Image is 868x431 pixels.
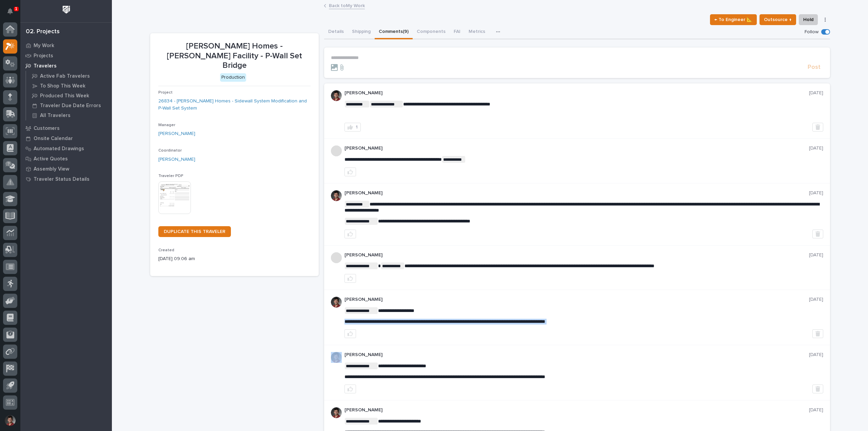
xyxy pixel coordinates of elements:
div: Production [220,73,246,82]
button: like this post [344,168,356,176]
p: [PERSON_NAME] [344,407,809,413]
p: Active Quotes [34,156,68,162]
a: 26834 - [PERSON_NAME] Homes - Sidewall System Modification and P-Wall Set System [158,98,311,112]
a: Customers [20,123,112,133]
button: Comments (9) [375,25,413,39]
div: Notifications1 [8,8,17,19]
a: Active Fab Travelers [26,71,112,81]
img: ROij9lOReuV7WqYxWfnW [331,352,342,363]
a: Travelers [20,61,112,71]
p: Onsite Calendar [34,136,73,142]
p: [PERSON_NAME] [344,90,809,96]
button: users-avatar [3,413,17,428]
button: like this post [344,230,356,238]
p: [DATE] [809,90,823,96]
p: [PERSON_NAME] [344,297,809,302]
p: [DATE] 09:06 am [158,255,311,262]
p: [DATE] [809,145,823,151]
a: Traveler Due Date Errors [26,101,112,110]
button: Outsource ↑ [759,14,796,25]
p: [PERSON_NAME] [344,190,809,196]
span: ← To Engineer 📐 [714,16,752,24]
span: Manager [158,123,175,127]
button: Post [805,63,823,71]
p: [DATE] [809,352,823,358]
img: ROij9lOReuV7WqYxWfnW [331,297,342,308]
p: Customers [34,125,60,132]
span: Project [158,91,173,95]
span: Traveler PDF [158,174,183,178]
button: ← To Engineer 📐 [710,14,757,25]
button: Details [324,25,348,39]
div: 1 [356,125,358,130]
button: Delete post [812,329,823,338]
button: FAI [450,25,465,39]
button: Components [413,25,450,39]
button: Metrics [465,25,489,39]
p: Follow [805,29,818,35]
p: Assembly View [34,166,69,172]
a: To Shop This Week [26,81,112,91]
p: My Work [34,43,54,49]
a: Automated Drawings [20,143,112,154]
p: [PERSON_NAME] [344,252,809,258]
a: [PERSON_NAME] [158,130,195,137]
button: like this post [344,274,356,283]
button: Delete post [812,385,823,393]
img: ROij9lOReuV7WqYxWfnW [331,90,342,101]
a: Active Quotes [20,154,112,164]
a: Produced This Week [26,91,112,100]
p: Produced This Week [40,93,89,99]
a: Assembly View [20,164,112,174]
a: Back toMy Work [329,1,365,9]
p: Travelers [34,63,57,69]
button: Notifications [3,4,17,18]
div: 02. Projects [26,28,60,36]
button: Delete post [812,123,823,132]
p: All Travelers [40,113,71,119]
p: [PERSON_NAME] [344,145,809,151]
img: ROij9lOReuV7WqYxWfnW [331,190,342,201]
img: ROij9lOReuV7WqYxWfnW [331,407,342,418]
button: like this post [344,329,356,338]
p: [DATE] [809,297,823,302]
button: Hold [799,14,818,25]
span: Hold [803,16,813,24]
button: Delete post [812,230,823,238]
span: Outsource ↑ [764,16,792,24]
p: [PERSON_NAME] [344,352,809,358]
span: Coordinator [158,149,182,153]
span: DUPLICATE THIS TRAVELER [164,229,225,234]
a: [PERSON_NAME] [158,156,195,163]
span: Created [158,248,174,252]
a: Traveler Status Details [20,174,112,184]
p: 1 [15,6,17,11]
button: 1 [344,123,361,132]
p: Traveler Status Details [34,176,90,182]
p: [DATE] [809,252,823,258]
button: Shipping [348,25,375,39]
a: My Work [20,40,112,51]
p: [DATE] [809,190,823,196]
a: Projects [20,51,112,61]
a: DUPLICATE THIS TRAVELER [158,226,231,237]
p: [PERSON_NAME] Homes - [PERSON_NAME] Facility - P-Wall Set Bridge [158,41,311,71]
a: All Travelers [26,111,112,120]
p: Automated Drawings [34,146,84,152]
button: like this post [344,385,356,393]
p: [DATE] [809,407,823,413]
img: Workspace Logo [60,3,73,16]
span: Post [808,63,821,71]
a: Onsite Calendar [20,133,112,143]
p: To Shop This Week [40,83,85,89]
p: Active Fab Travelers [40,73,90,79]
p: Projects [34,53,53,59]
p: Traveler Due Date Errors [40,103,101,109]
